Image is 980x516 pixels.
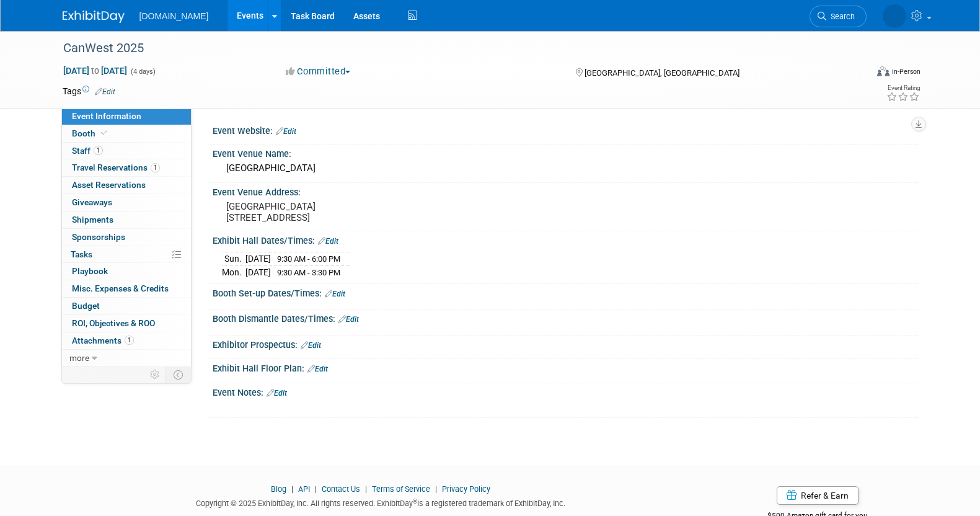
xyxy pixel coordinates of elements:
span: more [69,353,89,363]
span: Attachments [72,336,134,345]
a: Shipments [62,211,191,228]
span: Travel Reservations [72,162,160,172]
td: [DATE] [245,252,271,266]
td: Sun. [222,252,245,266]
a: Giveaways [62,194,191,211]
div: [GEOGRAPHIC_DATA] [222,159,909,178]
a: Edit [318,237,338,246]
pre: [GEOGRAPHIC_DATA] [STREET_ADDRESS] [226,201,493,223]
a: Playbook [62,263,191,280]
button: Committed [281,65,355,78]
div: In-Person [891,67,920,76]
a: Edit [276,127,296,136]
div: Event Venue Name: [213,145,918,160]
span: Budget [72,301,100,311]
a: Booth [62,125,191,142]
span: Playbook [72,266,108,276]
div: Exhibit Hall Dates/Times: [213,231,918,247]
span: (4 days) [130,68,156,76]
a: Refer & Earn [777,486,859,505]
a: Edit [301,341,321,350]
a: Edit [325,290,345,298]
div: Event Venue Address: [213,183,918,198]
a: Edit [338,315,359,324]
a: Event Information [62,108,191,125]
td: [DATE] [245,266,271,279]
span: | [362,484,370,494]
a: Blog [271,484,286,494]
span: [DOMAIN_NAME] [139,11,209,21]
img: Iuliia Bulow [849,7,906,20]
span: ROI, Objectives & ROO [72,318,155,328]
a: Attachments1 [62,332,191,349]
a: Edit [95,87,115,96]
span: | [432,484,440,494]
span: Booth [72,128,110,138]
span: [GEOGRAPHIC_DATA], [GEOGRAPHIC_DATA] [585,68,739,78]
a: API [298,484,310,494]
a: Terms of Service [372,484,430,494]
img: ExhibitDay [63,11,125,23]
a: Staff1 [62,143,191,159]
span: 1 [151,163,160,172]
a: Travel Reservations1 [62,159,191,176]
a: Search [776,6,833,27]
a: Sponsorships [62,229,191,246]
span: | [312,484,320,494]
img: Format-Inperson.png [877,66,890,76]
a: Contact Us [322,484,360,494]
a: Budget [62,298,191,314]
span: Asset Reservations [72,180,146,190]
span: 1 [94,146,103,155]
a: more [62,350,191,367]
td: Mon. [222,266,245,279]
span: | [288,484,296,494]
span: Staff [72,146,103,156]
span: Search [793,12,821,21]
span: 9:30 AM - 6:00 PM [277,254,340,264]
div: Event Notes: [213,383,918,399]
a: Misc. Expenses & Credits [62,280,191,297]
span: [DATE] [DATE] [63,65,128,76]
div: Event Format [793,64,921,83]
div: Exhibit Hall Floor Plan: [213,359,918,375]
td: Personalize Event Tab Strip [144,367,166,383]
a: Edit [307,365,328,373]
a: Tasks [62,246,191,263]
span: Event Information [72,111,141,121]
div: Event Website: [213,122,918,138]
span: to [89,66,101,76]
a: ROI, Objectives & ROO [62,315,191,332]
div: Booth Set-up Dates/Times: [213,284,918,300]
div: CanWest 2025 [59,37,848,60]
div: Booth Dismantle Dates/Times: [213,309,918,326]
span: Shipments [72,215,113,225]
span: Tasks [71,249,92,259]
div: Copyright © 2025 ExhibitDay, Inc. All rights reserved. ExhibitDay is a registered trademark of Ex... [63,495,700,509]
td: Toggle Event Tabs [166,367,191,383]
div: Exhibitor Prospectus: [213,336,918,352]
a: Edit [267,389,287,398]
span: Giveaways [72,197,112,207]
div: Event Rating [886,85,920,91]
span: Misc. Expenses & Credits [72,283,169,293]
a: Asset Reservations [62,177,191,193]
a: Privacy Policy [442,484,490,494]
span: 1 [125,336,134,345]
span: Sponsorships [72,232,125,242]
td: Tags [63,85,115,97]
i: Booth reservation complete [101,130,107,136]
sup: ® [413,498,417,505]
span: 9:30 AM - 3:30 PM [277,268,340,277]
